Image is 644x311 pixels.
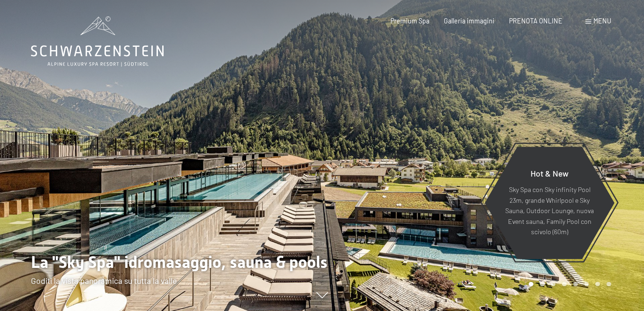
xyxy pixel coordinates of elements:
[595,282,600,287] div: Carousel Page 7
[607,282,611,287] div: Carousel Page 8
[444,17,494,25] a: Galleria immagini
[525,282,611,287] div: Carousel Pagination
[531,168,569,178] span: Hot & New
[509,17,562,25] a: PRENOTA ONLINE
[573,282,578,287] div: Carousel Page 5
[529,282,533,287] div: Carousel Page 1 (Current Slide)
[390,17,429,25] a: Premium Spa
[540,282,545,287] div: Carousel Page 2
[584,282,589,287] div: Carousel Page 6
[505,185,594,237] p: Sky Spa con Sky infinity Pool 23m, grande Whirlpool e Sky Sauna, Outdoor Lounge, nuova Event saun...
[484,146,615,259] a: Hot & New Sky Spa con Sky infinity Pool 23m, grande Whirlpool e Sky Sauna, Outdoor Lounge, nuova ...
[593,17,611,25] span: Menu
[562,282,567,287] div: Carousel Page 4
[551,282,556,287] div: Carousel Page 3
